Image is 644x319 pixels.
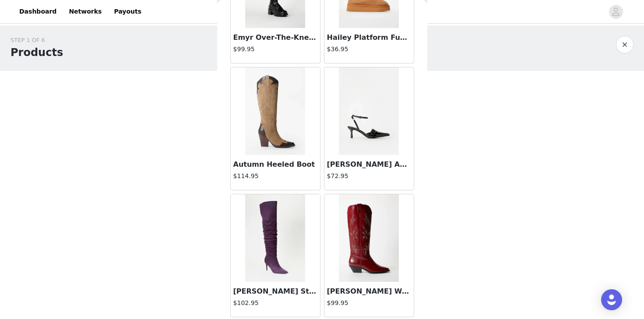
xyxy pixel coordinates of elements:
h4: $99.95 [327,298,411,308]
img: Blakely Ankle Strap Pump [339,67,399,155]
img: Teddi Western Boot [339,194,399,282]
img: Autumn Heeled Boot [245,67,305,155]
div: avatar [612,5,620,19]
h1: Products [11,45,63,60]
img: Shona Slouchy Stiletto Boot [245,194,305,282]
a: Networks [63,2,107,21]
h4: $99.95 [233,45,317,54]
a: Payouts [109,2,147,21]
h4: $102.95 [233,298,317,308]
a: Dashboard [14,2,62,21]
div: Open Intercom Messenger [601,289,622,310]
h3: Hailey Platform Fuzzie [327,32,411,43]
h3: Autumn Heeled Boot [233,159,317,170]
h4: $72.95 [327,172,411,181]
h3: [PERSON_NAME] Ankle Strap Pump [327,159,411,170]
h3: [PERSON_NAME] Stiletto Boot [233,286,317,297]
h3: Emyr Over-The-Knee Boot [233,32,317,43]
h3: [PERSON_NAME] Western Boot [327,286,411,297]
h4: $114.95 [233,172,317,181]
h4: $36.95 [327,45,411,54]
div: STEP 1 OF 6 [11,36,63,45]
